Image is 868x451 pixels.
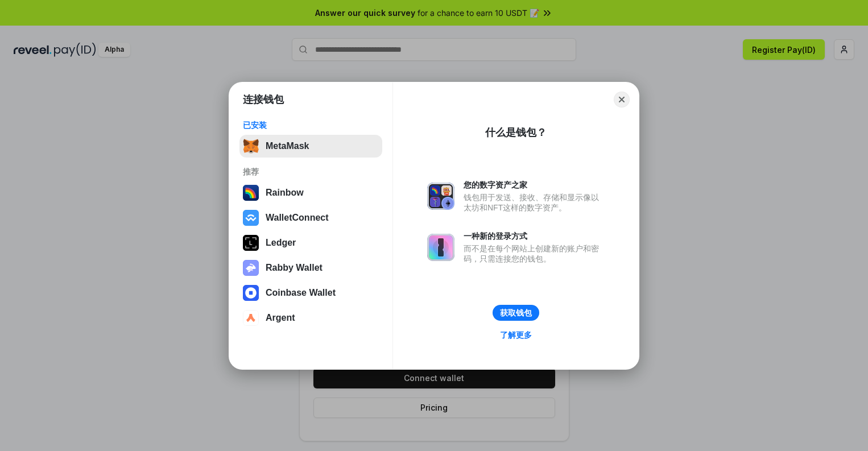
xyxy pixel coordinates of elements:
div: 获取钱包 [500,308,532,318]
img: svg+xml,%3Csvg%20xmlns%3D%22http%3A%2F%2Fwww.w3.org%2F2000%2Fsvg%22%20width%3D%2228%22%20height%3... [243,235,259,251]
div: 什么是钱包？ [485,126,547,139]
div: MetaMask [266,141,309,151]
div: 了解更多 [500,330,532,340]
img: svg+xml,%3Csvg%20xmlns%3D%22http%3A%2F%2Fwww.w3.org%2F2000%2Fsvg%22%20fill%3D%22none%22%20viewBox... [243,260,259,276]
div: 而不是在每个网站上创建新的账户和密码，只需连接您的钱包。 [464,243,605,264]
button: Rabby Wallet [239,256,382,279]
div: Rabby Wallet [266,263,323,273]
img: svg+xml,%3Csvg%20width%3D%2228%22%20height%3D%2228%22%20viewBox%3D%220%200%2028%2028%22%20fill%3D... [243,285,259,301]
button: Coinbase Wallet [239,282,382,304]
div: WalletConnect [266,213,329,223]
div: Coinbase Wallet [266,288,336,298]
div: 您的数字资产之家 [464,180,605,190]
div: 钱包用于发送、接收、存储和显示像以太坊和NFT这样的数字资产。 [464,192,605,213]
img: svg+xml,%3Csvg%20width%3D%22120%22%20height%3D%22120%22%20viewBox%3D%220%200%20120%20120%22%20fil... [243,185,259,201]
button: MetaMask [239,135,382,158]
button: Ledger [239,231,382,254]
button: 获取钱包 [493,305,539,321]
button: Close [614,92,630,107]
button: WalletConnect [239,206,382,229]
div: Ledger [266,238,296,248]
img: svg+xml,%3Csvg%20width%3D%2228%22%20height%3D%2228%22%20viewBox%3D%220%200%2028%2028%22%20fill%3D... [243,310,259,326]
img: svg+xml,%3Csvg%20xmlns%3D%22http%3A%2F%2Fwww.w3.org%2F2000%2Fsvg%22%20fill%3D%22none%22%20viewBox... [427,234,454,261]
div: 一种新的登录方式 [464,231,605,241]
a: 了解更多 [493,328,539,342]
div: Argent [266,313,295,323]
div: 已安装 [243,120,379,130]
button: Rainbow [239,181,382,204]
div: Rainbow [266,188,304,198]
img: svg+xml,%3Csvg%20width%3D%2228%22%20height%3D%2228%22%20viewBox%3D%220%200%2028%2028%22%20fill%3D... [243,210,259,226]
div: 推荐 [243,167,379,177]
img: svg+xml,%3Csvg%20fill%3D%22none%22%20height%3D%2233%22%20viewBox%3D%220%200%2035%2033%22%20width%... [243,138,259,154]
h1: 连接钱包 [243,93,284,106]
img: svg+xml,%3Csvg%20xmlns%3D%22http%3A%2F%2Fwww.w3.org%2F2000%2Fsvg%22%20fill%3D%22none%22%20viewBox... [427,183,454,210]
button: Argent [239,307,382,329]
